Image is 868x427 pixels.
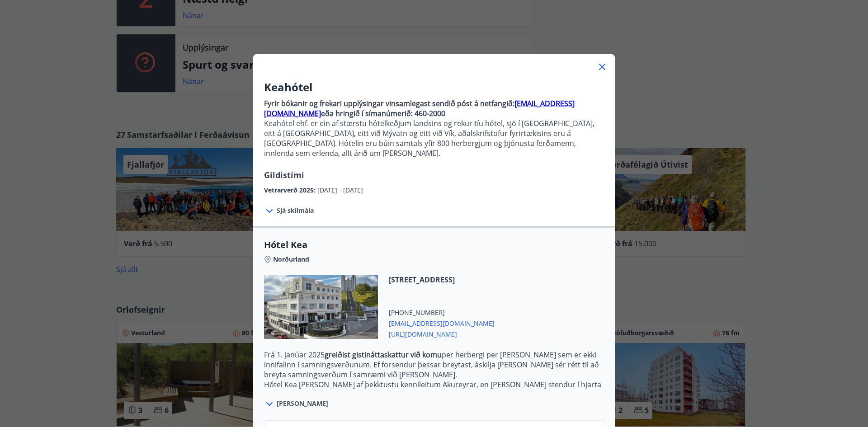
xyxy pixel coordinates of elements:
[264,239,604,251] span: Hótel Kea
[264,99,514,108] strong: Fyrir bókanir og frekari upplýsingar vinsamlegast sendið póst á netfangið:
[277,399,328,408] span: [PERSON_NAME]
[321,108,445,118] strong: eða hringið í símanúmerið: 460-2000
[317,186,363,194] span: [DATE] - [DATE]
[264,380,604,419] p: Hótel Kea [PERSON_NAME] af þekktustu kennileitum Akureyrar, en [PERSON_NAME] stendur í hjarta mið...
[264,169,304,180] span: Gildistími
[389,308,495,317] span: [PHONE_NUMBER]
[389,275,495,285] span: [STREET_ADDRESS]
[389,328,495,339] span: [URL][DOMAIN_NAME]
[264,99,575,118] a: [EMAIL_ADDRESS][DOMAIN_NAME]
[264,118,604,158] p: Keahótel ehf. er ein af stærstu hótelkeðjum landsins og rekur tíu hótel, sjö í [GEOGRAPHIC_DATA],...
[264,186,317,194] span: Vetrarverð 2025 :
[277,206,314,215] span: Sjá skilmála
[389,317,495,328] span: [EMAIL_ADDRESS][DOMAIN_NAME]
[325,350,442,360] strong: greiðist gistináttaskattur við komu
[264,80,604,95] h3: Keahótel
[273,255,309,264] span: Norðurland
[264,350,604,380] p: Frá 1. janúar 2025 per herbergi per [PERSON_NAME] sem er ekki innifalinn í samningsverðunum. Ef f...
